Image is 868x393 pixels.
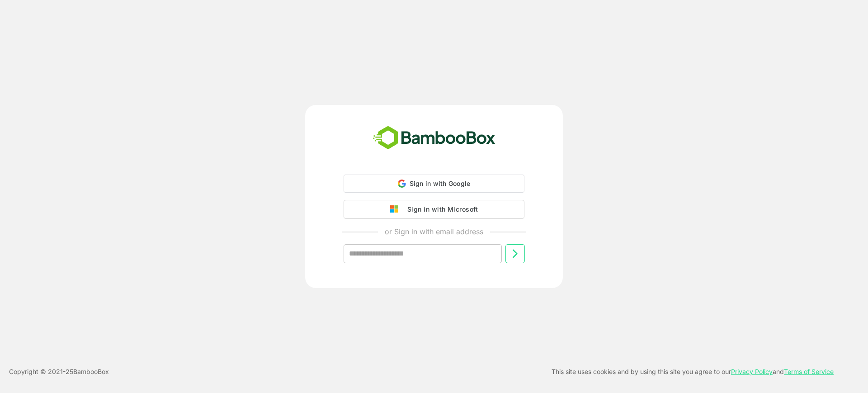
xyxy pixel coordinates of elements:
p: This site uses cookies and by using this site you agree to our and [552,366,834,377]
img: google [390,205,403,213]
p: Copyright © 2021- 25 BambooBox [9,366,109,377]
img: bamboobox [368,123,500,153]
div: Sign in with Microsoft [403,204,478,215]
a: Privacy Policy [731,368,773,375]
p: or Sign in with email address [385,226,483,237]
button: Sign in with Microsoft [344,200,524,219]
div: Sign in with Google [344,175,524,193]
span: Sign in with Google [410,180,471,187]
a: Terms of Service [784,368,834,375]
